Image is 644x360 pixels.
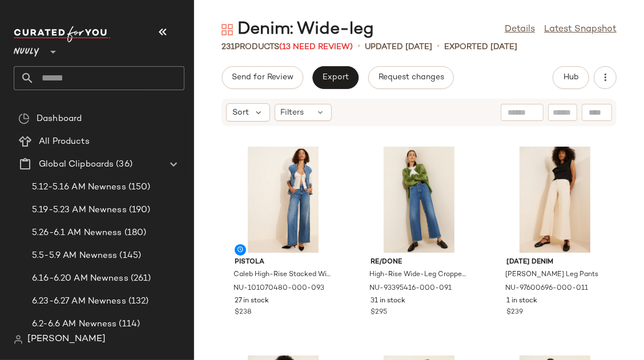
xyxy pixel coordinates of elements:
[497,147,613,253] img: 97600696_011_b
[32,204,127,217] span: 5.19-5.23 AM Newness
[235,257,332,268] span: Pistola
[126,295,149,308] span: (132)
[18,113,30,124] img: svg%3e
[14,335,23,344] img: svg%3e
[32,249,118,262] span: 5.5-5.9 AM Newness
[505,23,535,37] a: Details
[506,296,537,306] span: 1 in stock
[312,66,359,89] button: Export
[222,18,374,41] div: Denim: Wide-leg
[361,147,477,253] img: 93395416_091_b
[126,181,151,194] span: (150)
[506,257,603,268] span: [DATE] Denim
[371,257,468,268] span: RE/DONE
[39,135,90,148] span: All Products
[222,43,235,51] span: 231
[371,296,405,306] span: 31 in stock
[222,41,353,53] div: Products
[378,73,444,82] span: Request changes
[505,284,588,294] span: NU-97600696-000-011
[32,295,126,308] span: 6.23-6.27 AM Newness
[281,107,304,119] span: Filters
[235,296,269,306] span: 27 in stock
[506,308,523,318] span: $239
[32,272,128,285] span: 6.16-6.20 AM Newness
[118,249,142,262] span: (145)
[234,270,331,280] span: Caleb High-Rise Stacked Wide-Leg Jeans
[231,73,293,82] span: Send for Review
[226,147,341,253] img: 101070480_093_b
[563,73,579,82] span: Hub
[365,41,432,53] p: updated [DATE]
[437,40,440,54] span: •
[279,43,353,51] span: (13 Need Review)
[222,24,233,35] img: svg%3e
[505,270,598,280] span: [PERSON_NAME] Leg Pants
[127,204,151,217] span: (190)
[128,272,151,285] span: (261)
[357,40,360,54] span: •
[37,112,82,126] span: Dashboard
[27,333,106,346] span: [PERSON_NAME]
[234,284,324,294] span: NU-101070480-000-093
[14,39,39,59] span: Nuuly
[369,284,452,294] span: NU-93395416-000-091
[369,270,466,280] span: High-Rise Wide-Leg Cropped Jeans
[544,23,617,37] a: Latest Snapshot
[553,66,589,89] button: Hub
[39,158,114,171] span: Global Clipboards
[14,26,111,42] img: cfy_white_logo.C9jOOHJF.svg
[322,73,349,82] span: Export
[222,66,303,89] button: Send for Review
[368,66,454,89] button: Request changes
[235,308,251,318] span: $238
[371,308,387,318] span: $295
[444,41,517,53] p: Exported [DATE]
[114,158,132,171] span: (36)
[32,318,117,331] span: 6.2-6.6 AM Newness
[122,226,147,240] span: (180)
[32,181,126,194] span: 5.12-5.16 AM Newness
[32,226,122,240] span: 5.26-6.1 AM Newness
[232,107,249,119] span: Sort
[117,318,140,331] span: (114)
